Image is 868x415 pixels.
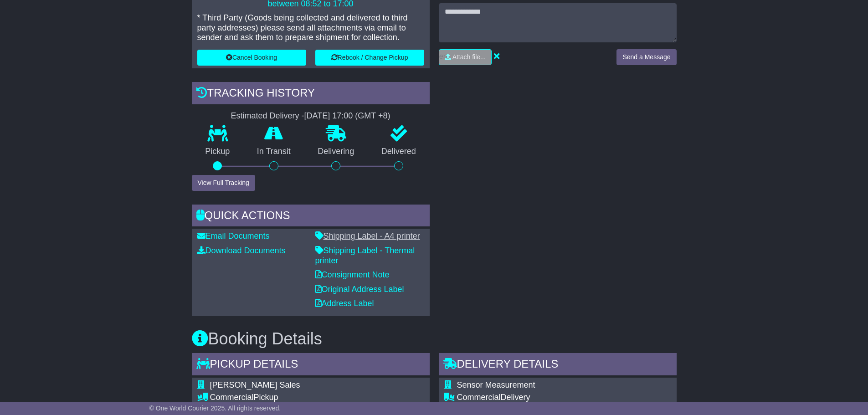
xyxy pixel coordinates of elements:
div: Estimated Delivery - [192,111,430,121]
div: [DATE] 17:00 (GMT +8) [304,111,390,121]
div: Quick Actions [192,205,430,229]
span: Commercial [210,393,254,402]
div: Pickup [210,393,385,403]
p: In Transit [243,147,304,157]
div: Delivery Details [439,353,677,378]
button: Rebook / Change Pickup [315,50,424,66]
span: Sensor Measurement [457,380,535,389]
a: Shipping Label - Thermal printer [315,246,415,265]
a: Shipping Label - A4 printer [315,231,420,241]
div: Delivery [457,393,606,403]
h3: Booking Details [192,330,677,348]
p: Delivering [304,147,368,157]
a: Consignment Note [315,270,390,279]
button: Cancel Booking [197,50,306,66]
a: Email Documents [197,231,270,241]
span: © One World Courier 2025. All rights reserved. [149,405,281,412]
p: Delivered [368,147,430,157]
button: View Full Tracking [192,175,255,191]
button: Send a Message [616,49,676,65]
a: Download Documents [197,246,286,255]
a: Address Label [315,299,374,308]
a: Original Address Label [315,285,404,294]
span: [PERSON_NAME] Sales [210,380,300,389]
div: Pickup Details [192,353,430,378]
p: Pickup [192,147,244,157]
div: Tracking history [192,82,430,107]
p: * Third Party (Goods being collected and delivered to third party addresses) please send all atta... [197,13,424,43]
span: Commercial [457,393,501,402]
